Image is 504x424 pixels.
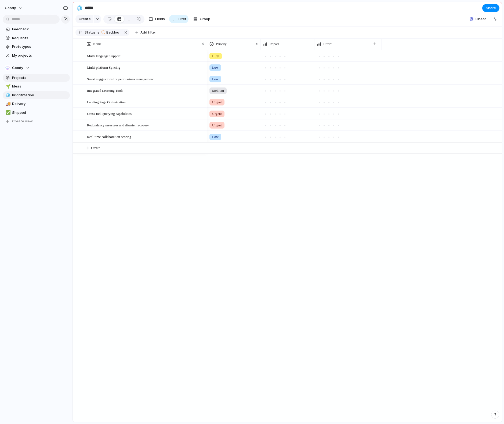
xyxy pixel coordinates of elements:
[3,100,70,108] a: 🚚Delivery
[3,43,70,51] a: Prototypes
[3,109,70,117] a: ✅Shipped
[5,93,10,98] button: 🧊
[270,41,279,47] span: Impact
[212,65,219,70] span: Low
[87,64,120,70] span: Multi-platform Syncing
[5,101,10,107] button: 🚚
[12,119,33,124] span: Create view
[87,110,132,116] span: Cross-tool querying capabilities
[5,110,10,115] button: ✅
[482,4,499,12] button: Share
[87,76,154,82] span: Smart suggestions for permissions management
[6,92,9,98] div: 🧊
[212,111,222,116] span: Urgent
[77,4,82,12] div: 🧊
[12,44,68,49] span: Prototypes
[3,91,70,99] a: 🧊Prioritization
[12,27,68,32] span: Feedback
[2,4,25,12] button: Goody
[476,16,486,22] span: Linear
[6,83,9,90] div: 🌱
[3,74,70,82] a: Projects
[3,82,70,90] a: 🌱Ideas
[212,88,224,93] span: Medium
[6,101,9,107] div: 🚚
[12,84,68,89] span: Ideas
[87,133,131,140] span: Real-time collaboration scoring
[12,93,68,98] span: Prioritization
[12,35,68,41] span: Requests
[216,41,227,47] span: Priority
[12,65,23,71] span: Goody
[87,87,123,93] span: Integrated Learning Tools
[3,52,70,60] a: My projects
[178,16,186,22] span: Filter
[87,99,126,105] span: Landing Page Optimization
[3,34,70,42] a: Requests
[93,41,101,47] span: Name
[5,5,16,11] span: Goody
[200,16,210,22] span: Group
[12,75,68,81] span: Projects
[6,109,9,116] div: ✅
[169,15,188,23] button: Filter
[87,53,121,59] span: Multi-language Support
[5,84,10,89] button: 🌱
[323,41,332,47] span: Effort
[486,5,496,11] span: Share
[155,16,165,22] span: Fields
[12,110,68,115] span: Shipped
[85,30,96,35] span: Status
[212,134,219,140] span: Low
[212,53,219,59] span: High
[132,29,159,36] button: Add filter
[3,117,70,125] button: Create view
[12,101,68,107] span: Delivery
[75,4,84,12] button: 🧊
[91,145,100,151] span: Create
[97,30,99,35] span: is
[106,30,119,35] span: Backlog
[147,15,167,23] button: Fields
[3,64,70,72] button: Goody
[96,30,100,35] button: is
[3,25,70,33] a: Feedback
[212,123,222,128] span: Urgent
[212,100,222,105] span: Urgent
[191,15,213,23] button: Group
[140,30,156,35] span: Add filter
[87,122,149,128] span: Redundancy measures and disaster recovery
[467,15,488,23] button: Linear
[75,15,93,23] button: Create
[100,30,122,35] button: Backlog
[79,16,91,22] span: Create
[12,53,68,58] span: My projects
[212,76,219,82] span: Low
